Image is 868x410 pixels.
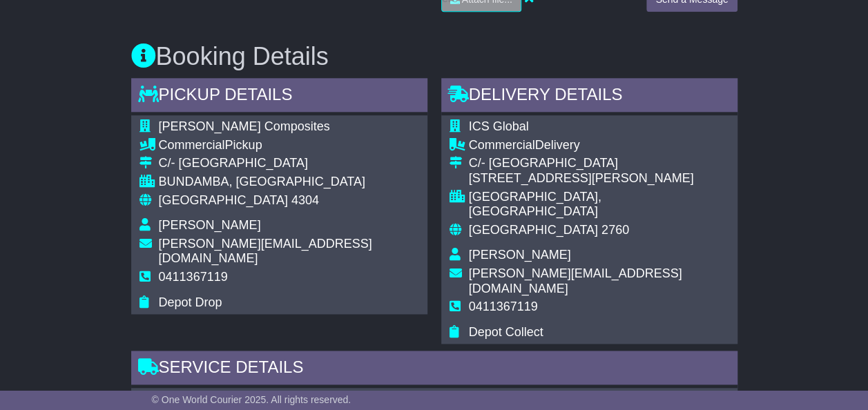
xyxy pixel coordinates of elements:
[291,193,319,207] span: 4304
[159,175,419,190] div: BUNDAMBA, [GEOGRAPHIC_DATA]
[152,394,351,405] span: © One World Courier 2025. All rights reserved.
[159,193,288,207] span: [GEOGRAPHIC_DATA]
[159,119,330,133] span: [PERSON_NAME] Composites
[159,295,222,309] span: Depot Drop
[469,266,682,295] span: [PERSON_NAME][EMAIL_ADDRESS][DOMAIN_NAME]
[131,351,737,388] div: Service Details
[131,78,427,115] div: Pickup Details
[469,138,729,153] div: Delivery
[601,223,629,237] span: 2760
[469,138,535,152] span: Commercial
[469,223,598,237] span: [GEOGRAPHIC_DATA]
[469,156,729,171] div: C/- [GEOGRAPHIC_DATA]
[159,218,261,232] span: [PERSON_NAME]
[159,138,419,153] div: Pickup
[159,138,225,152] span: Commercial
[469,248,571,262] span: [PERSON_NAME]
[469,171,729,186] div: [STREET_ADDRESS][PERSON_NAME]
[159,156,419,171] div: C/- [GEOGRAPHIC_DATA]
[159,237,372,266] span: [PERSON_NAME][EMAIL_ADDRESS][DOMAIN_NAME]
[469,119,529,133] span: ICS Global
[159,270,228,284] span: 0411367119
[469,325,543,339] span: Depot Collect
[469,300,538,313] span: 0411367119
[441,78,737,115] div: Delivery Details
[469,190,729,219] div: [GEOGRAPHIC_DATA], [GEOGRAPHIC_DATA]
[131,43,737,70] h3: Booking Details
